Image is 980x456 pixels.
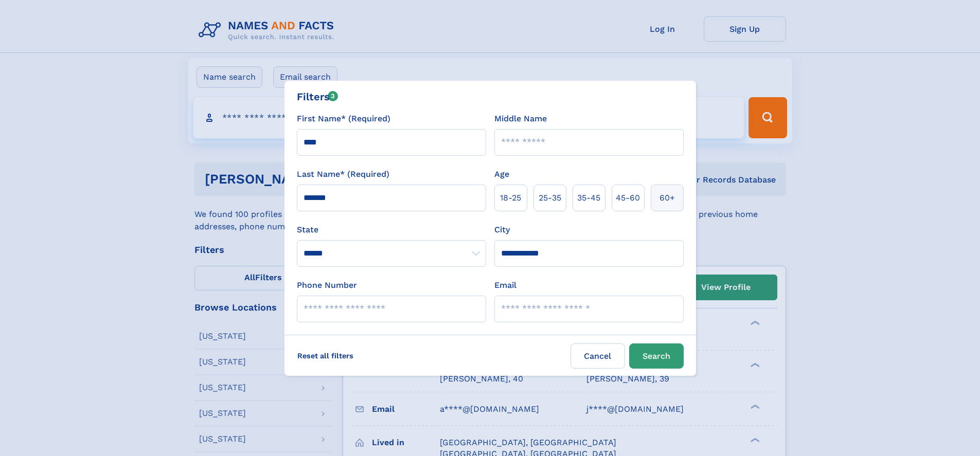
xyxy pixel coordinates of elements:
label: Age [494,168,509,180]
span: 45‑60 [616,192,640,204]
span: 35‑45 [577,192,600,204]
label: City [494,224,510,236]
span: 25‑35 [539,192,561,204]
label: State [297,224,486,236]
label: First Name* (Required) [297,113,390,125]
div: Filters [297,89,338,104]
label: Email [494,279,516,291]
span: 60+ [660,192,675,204]
label: Last Name* (Required) [297,168,389,180]
label: Middle Name [494,113,547,125]
button: Search [629,343,684,369]
label: Cancel [571,343,625,369]
label: Reset all filters [291,343,360,368]
label: Phone Number [297,279,357,291]
span: 18‑25 [500,192,521,204]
